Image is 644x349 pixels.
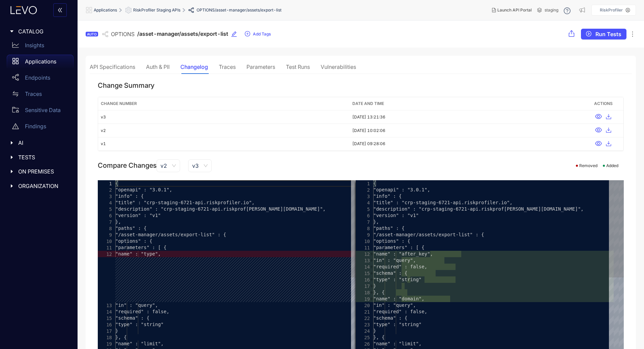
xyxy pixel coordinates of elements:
[373,232,484,237] span: "/asset-manager/assets/export-list" : {
[373,334,385,340] span: }, {
[356,315,370,322] div: 22
[98,315,112,322] div: 15
[373,206,504,212] span: "description" : "crp-staging-6721-api.riskprof
[115,251,161,257] span: "name" : "type",
[244,29,271,39] button: plus-circleAdd Tags
[356,322,370,328] div: 23
[7,38,74,55] a: Insights
[9,184,14,188] span: caret-right
[356,277,370,283] div: 16
[9,155,14,160] span: caret-right
[373,322,421,327] span: "type" : "string"
[504,200,513,205] span: o",
[373,181,376,186] span: {
[373,341,421,346] span: "name" : "limit",
[246,200,255,205] span: o",
[356,309,370,315] div: 21
[4,179,74,193] div: ORGANIZATION
[600,8,623,12] p: RiskProfiler
[192,161,208,171] span: v3
[98,82,624,89] h5: Change Summary
[373,277,421,282] span: "type" : "string"
[4,150,74,164] div: TESTS
[356,181,370,187] div: 1
[373,270,407,276] span: "schema" : {
[25,107,61,113] p: Sensitive Data
[487,5,537,16] button: Launch API Portal
[497,8,532,12] span: Launch API Portal
[7,71,74,87] a: Endpoints
[115,187,172,192] span: "openapi" : "3.0.1",
[115,219,121,224] span: },
[356,245,370,251] div: 11
[545,8,558,12] span: staging
[115,181,118,186] span: {
[125,7,133,14] span: setting
[373,258,416,263] span: "in" : "query",
[219,64,236,70] div: Traces
[629,31,636,37] span: ellipsis
[246,64,275,70] div: Parameters
[356,264,370,270] div: 14
[373,213,419,218] span: "version" : "v1"
[7,87,74,103] a: Traces
[246,206,326,212] span: [PERSON_NAME][DOMAIN_NAME]",
[115,245,167,250] span: "parameters" : [ {
[606,164,618,168] span: Added
[98,219,112,225] div: 7
[98,251,112,258] div: 12
[356,258,370,264] div: 13
[98,334,112,341] div: 18
[57,7,63,14] span: double-left
[98,328,112,334] div: 17
[133,8,180,12] span: RiskProfiler Staging APIs
[350,137,583,151] td: [DATE] 09:28:06
[180,64,208,70] div: Changelog
[4,136,74,150] div: AI
[350,97,583,110] th: Date and Time
[586,31,591,37] span: play-circle
[373,251,433,257] span: "name" : "after_key",
[350,110,583,124] td: [DATE] 13:21:36
[356,232,370,238] div: 9
[373,328,376,333] span: }
[115,315,149,321] span: "schema" : {
[356,328,370,334] div: 24
[115,341,164,346] span: "name" : "limit",
[253,32,271,36] span: Add Tags
[356,283,370,290] div: 17
[581,29,626,39] button: play-circleRun Tests
[111,31,135,37] span: OPTIONS
[356,251,370,258] div: 12
[98,309,112,315] div: 14
[356,238,370,245] div: 10
[7,119,74,136] a: Findings
[7,55,74,71] a: Applications
[115,334,127,340] span: }, {
[115,213,161,218] span: "version" : "v1"
[25,75,50,81] p: Endpoints
[115,225,147,231] span: "paths" : {
[231,31,237,37] span: edit
[583,97,623,110] th: Actions
[98,302,112,309] div: 13
[137,31,228,37] span: /asset-manager/assets/export-list
[115,232,226,237] span: "/asset-manager/assets/export-list" : {
[579,164,597,168] span: Removed
[25,42,44,48] p: Insights
[356,270,370,277] div: 15
[53,3,67,17] button: double-left
[9,29,14,34] span: caret-right
[9,169,14,174] span: caret-right
[90,64,135,70] div: API Specifications
[98,97,350,110] th: Change Number
[115,309,169,314] span: "required" : false,
[94,8,117,12] span: Applications
[25,91,42,97] p: Traces
[373,264,427,269] span: "required" : false,
[504,206,584,212] span: [PERSON_NAME][DOMAIN_NAME]",
[356,302,370,309] div: 20
[356,296,370,302] div: 19
[12,123,19,130] span: warning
